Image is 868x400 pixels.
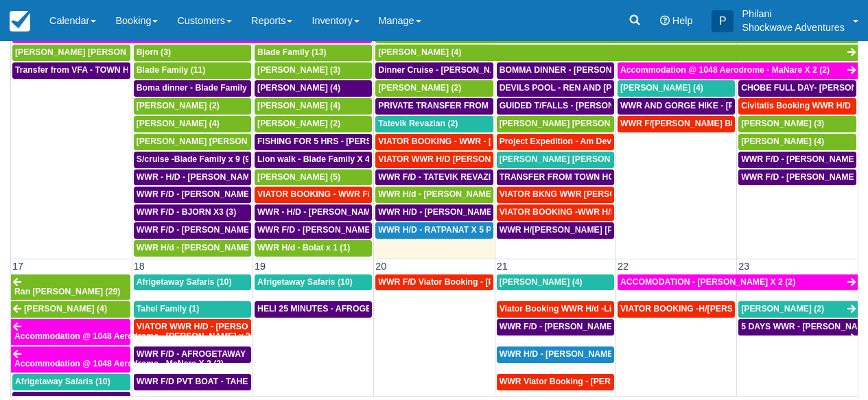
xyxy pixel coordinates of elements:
span: Afrigetaway Safaris (10) [257,277,353,287]
span: WWR H/d - Bolat x 1 (1) [257,243,350,252]
span: VIATOR BOOKING -H/[PERSON_NAME] X 4 (4) [620,304,805,314]
span: Transfer from VFA - TOWN HOTELS - [PERSON_NAME] [PERSON_NAME] X 2 (1) [15,65,335,75]
a: WWR F/D - TATEVIK REVAZIAN X2 (2) [375,169,493,186]
a: [PERSON_NAME] (2) [738,301,858,318]
a: WWR F/D PVT BOAT - TAHEL FAMILY (1) [134,374,251,390]
span: VIATOR BKNG WWR [PERSON_NAME] 2 (1) [500,189,674,199]
span: [PERSON_NAME] (4) [378,47,461,57]
span: WWR H/D - [PERSON_NAME] 2 (2) [378,207,514,217]
a: WWR F/D - [PERSON_NAME] X 3 (4) [738,152,856,168]
span: TRANSFER FROM TOWN HOTELS TO VFA - [PERSON_NAME] [PERSON_NAME] X2 (2) [500,172,845,182]
span: [PERSON_NAME] (5) [257,172,340,182]
a: VIATOR BOOKING - WWR F/D- [PERSON_NAME] 2 (2) [255,187,372,203]
a: [PERSON_NAME] [PERSON_NAME] (5) [134,134,251,150]
span: [PERSON_NAME] (2) [137,101,220,110]
a: Boma dinner - Blade Family x 9 (7) [134,80,251,97]
span: 22 [616,261,630,272]
span: WWR H/D - RATPANAT X 5 PLUS 1 (5) [378,225,528,235]
a: WWR H/d - Bolat x 1 (1) [255,240,372,257]
a: [PERSON_NAME] [PERSON_NAME] (2) [12,45,130,61]
a: WWR Viator Booking - [PERSON_NAME] X1 (1) [497,374,614,390]
span: GUIDED T/FALLS - [PERSON_NAME] AND [PERSON_NAME] X4 (4) [500,101,764,110]
a: DEVILS POOL - REN AND [PERSON_NAME] X4 (4) [497,80,614,97]
a: S/cruise -Blade Family x 9 (9) [134,152,251,168]
span: WWR F/D - [PERSON_NAME] X 2 (2) [137,225,280,235]
a: Accommodation @ 1048 Aerodrome - [PERSON_NAME] x 2 (2) [11,319,130,345]
span: BOMMA DINNER - [PERSON_NAME] AND [PERSON_NAME] X4 (4) [500,65,762,75]
span: [PERSON_NAME] (4) [257,101,340,110]
a: WWR F/D - [PERSON_NAME] X 2 (2) [134,222,251,239]
a: WWR F/[PERSON_NAME] BKNG - [PERSON_NAME] [PERSON_NAME] X1 (1) [618,116,735,132]
a: WWR F/D - [PERSON_NAME] X3 (3) [255,222,372,239]
span: [PERSON_NAME] (4) [137,119,220,128]
a: [PERSON_NAME] (2) [375,80,493,97]
span: Afrigetaway Safaris (10) [15,377,110,386]
span: VIATOR BOOKING - WWR - [PERSON_NAME] 2 (2) [378,137,578,146]
a: WWR F/D Viator Booking - [PERSON_NAME] X1 (1) [375,274,493,291]
a: [PERSON_NAME] (2) [255,116,372,132]
span: Bjorn (3) [137,47,171,57]
a: 5 DAYS WWR - [PERSON_NAME] X 2 (2) [738,319,858,336]
a: WWR H/D - [PERSON_NAME] 2 (2) [375,204,493,221]
span: WWR H/[PERSON_NAME] [PERSON_NAME] X 4 (4) [500,225,703,235]
span: [PERSON_NAME] (4) [620,83,703,93]
a: [PERSON_NAME] (3) [255,62,372,79]
span: Blade Family (13) [257,47,327,57]
span: WWR - H/D - [PERSON_NAME] X5 (5) [257,207,404,217]
a: VIATOR BOOKING -H/[PERSON_NAME] X 4 (4) [618,301,735,318]
span: HELI 25 MINUTES - AFROGETAWAY SAFARIS X5 (5) [257,304,463,314]
a: VIATOR BKNG WWR [PERSON_NAME] 2 (1) [497,187,614,203]
div: P [712,10,734,32]
a: Accommodation @ 1048 Aerodrome - MaNare X 2 (2) [618,62,858,79]
span: [PERSON_NAME] [PERSON_NAME] (5) [137,137,292,146]
span: WWR F/D - AFROGETAWAY SAFARIS X5 (5) [137,349,309,359]
span: Viator Booking WWR H/d -Li, Jiahao X 2 (2) [500,304,670,314]
span: VIATOR WWR H/D [PERSON_NAME] 1 (1) [378,154,542,164]
span: [PERSON_NAME] (4) [741,137,824,146]
a: [PERSON_NAME] (3) [738,116,856,132]
a: GUIDED T/FALLS - [PERSON_NAME] AND [PERSON_NAME] X4 (4) [497,98,614,115]
span: [PERSON_NAME] (4) [257,83,340,93]
a: [PERSON_NAME] (4) [255,98,372,115]
a: HELI 25 MINUTES - AFROGETAWAY SAFARIS X5 (5) [255,301,372,318]
span: Lion walk - Blade Family X 4 (5) [257,154,382,164]
a: PRIVATE TRANSFER FROM VFA -V FSL - [PERSON_NAME] AND [PERSON_NAME] X4 (4) [375,98,493,115]
span: Tatevik Revazian (2) [378,119,458,128]
a: WWR H/D - [PERSON_NAME] X 1 (1) [497,346,614,363]
a: Lion walk - Blade Family X 4 (5) [255,152,372,168]
span: Help [672,15,693,26]
a: Tahel Family (1) [134,301,251,318]
a: Blade Family (11) [134,62,251,79]
span: 23 [737,261,751,272]
i: Help [660,16,670,25]
a: ACCOMODATION - [PERSON_NAME] X 2 (2) [618,274,858,291]
img: checkfront-main-nav-mini-logo.png [10,11,30,32]
a: WWR H/D - RATPANAT X 5 PLUS 1 (5) [375,222,493,239]
span: [PERSON_NAME] (4) [500,277,583,287]
a: Dinner Cruise - [PERSON_NAME] & [PERSON_NAME] 4 (4) [375,62,493,79]
a: TRANSFER FROM TOWN HOTELS TO VFA - [PERSON_NAME] [PERSON_NAME] X2 (2) [497,169,614,186]
span: WWR F/D Viator Booking - [PERSON_NAME] X1 (1) [378,277,580,287]
span: [PERSON_NAME] (3) [257,65,340,75]
span: VIATOR BOOKING -WWR H/D - [PERSON_NAME] X1 (1) [500,207,720,217]
p: Shockwave Adventures [742,21,845,34]
a: WWR F/D - BJORN X3 (3) [134,204,251,221]
span: WWR F/D PVT BOAT - TAHEL FAMILY (1) [137,377,298,386]
a: WWR AND GORGE HIKE - [PERSON_NAME] AND [PERSON_NAME] 4 (4) [618,98,735,115]
a: FISHING FOR 5 HRS - [PERSON_NAME] X 2 (2) [255,134,372,150]
a: WWR H/d - [PERSON_NAME] X4 (4) [375,187,493,203]
span: 21 [495,261,509,272]
a: WWR F/D - [PERSON_NAME] X 4 (4) [738,169,856,186]
span: WWR Viator Booking - [PERSON_NAME] X1 (1) [500,377,686,386]
span: Blade Family (11) [137,65,206,75]
span: S/cruise -Blade Family x 9 (9) [137,154,253,164]
a: Ran [PERSON_NAME] (29) [11,274,130,301]
span: WWR F/D - [PERSON_NAME] X4 (4) [500,322,640,331]
a: [PERSON_NAME] (4) [134,116,251,132]
a: [PERSON_NAME] (2) [134,98,251,115]
span: Boma dinner - Blade Family x 9 (7) [137,83,274,93]
a: Transfer from VFA - TOWN HOTELS - [PERSON_NAME] [PERSON_NAME] X 2 (1) [12,62,130,79]
span: Dinner Cruise - [PERSON_NAME] & [PERSON_NAME] 4 (4) [378,65,612,75]
span: WWR H/D - [PERSON_NAME] X 1 (1) [500,349,644,359]
span: [PERSON_NAME] (4) [24,304,107,314]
